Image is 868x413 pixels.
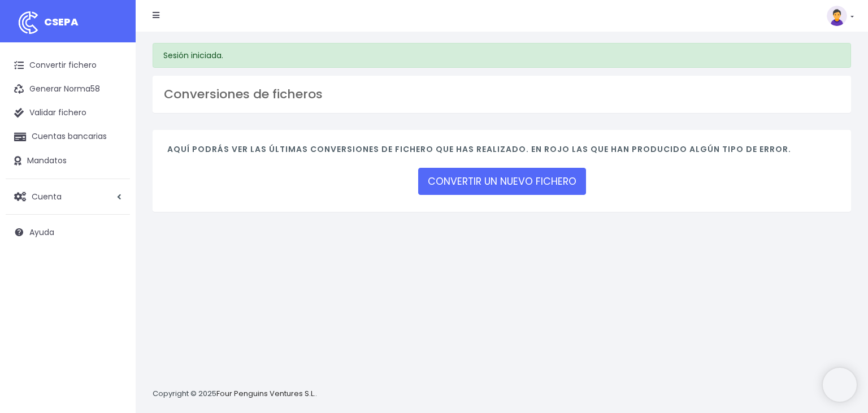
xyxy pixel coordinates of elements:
[14,8,42,37] img: logo
[6,220,130,244] a: Ayuda
[6,77,130,101] a: Generar Norma58
[153,43,851,68] div: Sesión iniciada.
[6,101,130,125] a: Validar fichero
[827,6,847,26] img: profile
[164,87,840,102] h3: Conversiones de ficheros
[6,54,130,77] a: Convertir fichero
[153,388,317,400] p: Copyright © 2025 .
[216,388,315,399] a: Four Penguins Ventures S.L.
[6,125,130,149] a: Cuentas bancarias
[44,15,79,29] span: CSEPA
[29,227,54,238] span: Ayuda
[6,149,130,173] a: Mandatos
[6,185,130,208] a: Cuenta
[32,190,62,202] span: Cuenta
[418,168,586,195] a: CONVERTIR UN NUEVO FICHERO
[167,145,836,160] h4: Aquí podrás ver las últimas conversiones de fichero que has realizado. En rojo las que han produc...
